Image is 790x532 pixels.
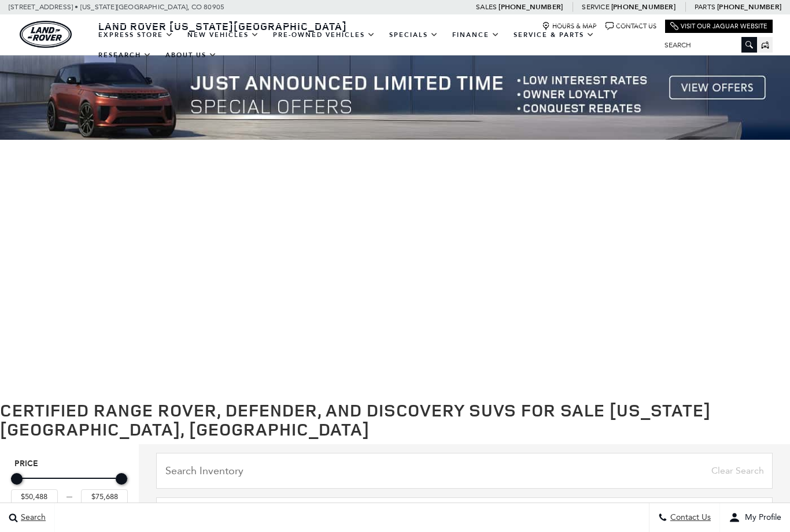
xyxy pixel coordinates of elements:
span: Sales [476,3,497,11]
input: Search [656,38,757,52]
a: Service & Parts [507,25,601,45]
span: Land Rover [US_STATE][GEOGRAPHIC_DATA] [98,19,347,33]
a: Contact Us [606,22,656,31]
span: Parts [695,3,715,11]
a: Hours & Map [542,22,597,31]
a: land-rover [20,21,72,48]
a: Land Rover [US_STATE][GEOGRAPHIC_DATA] [91,19,354,33]
h5: Price [14,459,124,469]
input: Maximum [81,489,128,504]
a: [PHONE_NUMBER] [611,2,675,12]
a: [PHONE_NUMBER] [717,2,781,12]
button: user-profile-menu [720,503,790,532]
input: Minimum [11,489,58,504]
a: [PHONE_NUMBER] [499,2,563,12]
span: Service [582,3,609,11]
div: Minimum Price [11,473,23,485]
img: Land Rover [20,21,72,48]
a: About Us [158,45,224,65]
span: Search [18,513,46,523]
span: My Profile [740,513,781,523]
a: Visit Our Jaguar Website [670,22,767,31]
a: Pre-Owned Vehicles [266,25,382,45]
a: Research [91,45,158,65]
a: EXPRESS STORE [91,25,180,45]
span: Contact Us [667,513,711,523]
nav: Main Navigation [91,25,656,65]
a: New Vehicles [180,25,266,45]
a: Specials [382,25,445,45]
a: Finance [445,25,507,45]
input: Search Inventory [156,453,773,489]
a: [STREET_ADDRESS] • [US_STATE][GEOGRAPHIC_DATA], CO 80905 [9,3,224,11]
div: Maximum Price [116,473,127,485]
div: Price [11,469,128,504]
